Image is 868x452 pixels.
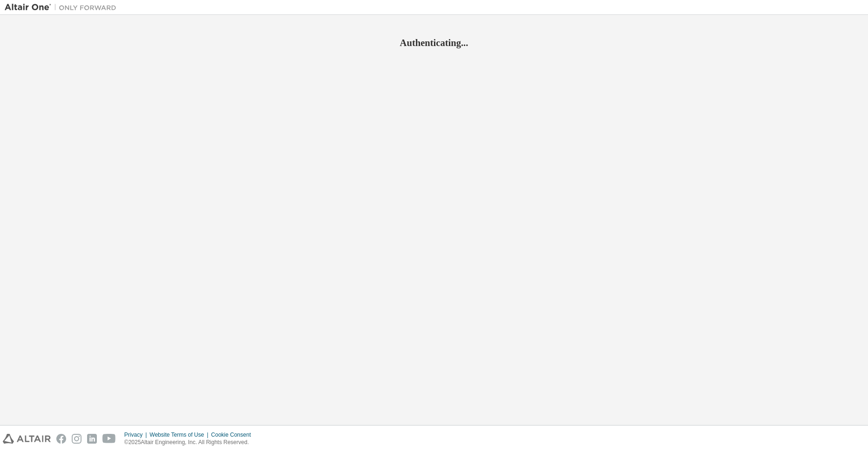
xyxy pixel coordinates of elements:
img: linkedin.svg [87,434,97,444]
img: youtube.svg [102,434,116,444]
h2: Authenticating... [5,37,863,49]
img: altair_logo.svg [3,434,51,444]
p: © 2025 Altair Engineering, Inc. All Rights Reserved. [124,439,257,446]
img: Altair One [5,3,121,12]
div: Website Terms of Use [149,431,211,439]
img: facebook.svg [56,434,66,444]
img: instagram.svg [72,434,81,444]
div: Cookie Consent [211,431,256,439]
div: Privacy [124,431,149,439]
